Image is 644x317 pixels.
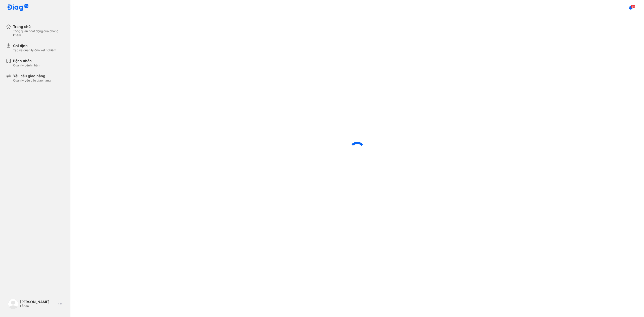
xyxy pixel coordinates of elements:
[13,24,64,29] div: Trang chủ
[20,300,56,304] div: [PERSON_NAME]
[13,73,51,78] div: Yêu cầu giao hàng
[7,4,29,12] img: logo
[13,29,64,37] div: Tổng quan hoạt động của phòng khám
[13,78,51,83] div: Quản lý yêu cầu giao hàng
[631,5,635,8] span: 34
[8,299,18,309] img: logo
[13,43,56,48] div: Chỉ định
[13,48,56,52] div: Tạo và quản lý đơn xét nghiệm
[13,63,39,67] div: Quản lý bệnh nhân
[13,58,39,63] div: Bệnh nhân
[20,304,56,308] div: Lễ tân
